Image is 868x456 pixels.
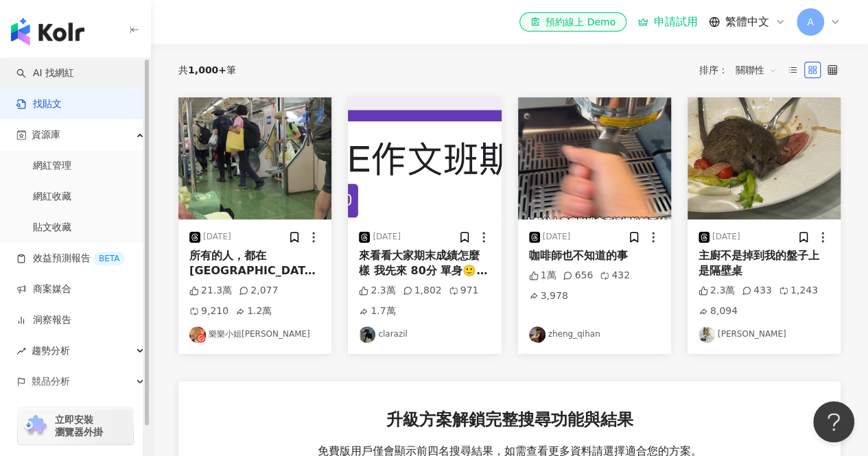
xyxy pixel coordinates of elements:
div: 1,802 [403,284,442,298]
div: 排序： [699,59,784,81]
a: 商案媒合 [16,283,71,296]
a: KOL Avatarzheng_qihan [529,326,660,343]
div: 9,210 [189,304,228,318]
div: 預約線上 Demo [530,15,615,29]
a: 預約線上 Demo [519,12,626,32]
div: [DATE] [543,231,571,243]
a: 效益預測報告BETA [16,252,125,265]
div: 1.2萬 [235,304,272,318]
a: KOL Avatar[PERSON_NAME] [699,326,830,343]
span: 繁體中文 [725,14,769,29]
a: searchAI 找網紅 [16,67,74,80]
a: 找貼文 [16,97,62,111]
div: 2.3萬 [359,284,395,298]
div: 共 筆 [178,64,236,75]
div: 1,243 [779,284,818,298]
img: chrome extension [22,415,49,437]
img: KOL Avatar [189,326,206,343]
a: 申請試用 [637,15,698,29]
span: rise [16,346,26,356]
span: 升級方案解鎖完整搜尋功能與結果 [386,409,633,432]
span: 關聯性 [736,59,777,81]
div: 971 [449,284,479,298]
div: 咖啡師也不知道的事 [529,248,660,263]
div: 433 [742,284,772,298]
iframe: Help Scout Beacon - Open [813,401,854,442]
a: chrome extension立即安裝 瀏覽器外掛 [18,407,133,444]
div: 656 [563,269,593,283]
div: [DATE] [712,231,740,243]
a: 網紅管理 [33,159,71,173]
img: KOL Avatar [359,326,375,343]
div: 來看看大家期末成績怎麼樣 我先來 80分 單身🙂謝謝 測驗在下面 [359,248,490,279]
a: KOL Avatarclarazil [359,326,490,343]
img: post-image [688,97,841,219]
div: 3,978 [529,289,568,303]
span: 競品分析 [32,366,70,397]
img: logo [11,18,84,45]
div: [DATE] [203,231,231,243]
div: [DATE] [373,231,401,243]
div: 21.3萬 [189,284,232,298]
span: 趨勢分析 [32,335,70,366]
div: 2.3萬 [699,284,735,298]
div: 2,077 [239,284,278,298]
img: post-image [178,97,331,219]
span: 立即安裝 瀏覽器外掛 [55,413,103,438]
div: 432 [600,269,630,283]
img: post-image [518,97,671,219]
div: 所有的人，都在[GEOGRAPHIC_DATA]下車 這個畫面太感動 [189,248,320,279]
div: 8,094 [699,304,738,318]
span: 資源庫 [32,119,60,150]
img: post-image [348,97,501,219]
a: 洞察報告 [16,313,71,327]
div: 1萬 [529,269,556,283]
div: 1.7萬 [359,304,395,318]
img: KOL Avatar [529,326,546,343]
div: 主廚不是掉到我的盤子上 是隔壁桌 [699,248,830,279]
a: KOL Avatar樂樂小姐[PERSON_NAME] [189,326,320,343]
span: A [807,14,814,29]
img: KOL Avatar [699,326,715,343]
span: 1,000+ [188,64,226,75]
a: 貼文收藏 [33,221,71,235]
a: 網紅收藏 [33,190,71,204]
